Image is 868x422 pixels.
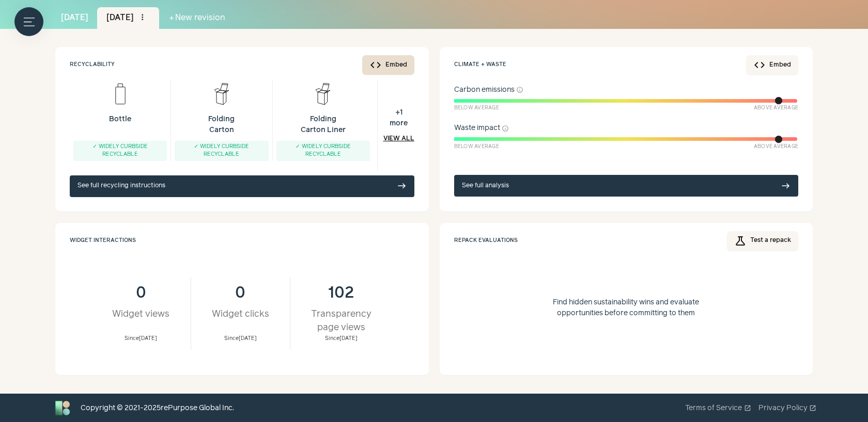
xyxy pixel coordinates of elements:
[296,144,351,157] span: ✓ Widely curbside recyclable
[70,175,414,197] a: See full recycling instructions east
[746,55,798,75] button: codeEmbed
[202,307,280,321] div: Widget clicks
[196,114,247,136] p: Folding Carton
[734,235,747,247] span: science
[454,175,799,197] a: See full analysis east
[52,397,73,419] img: Bluebird logo
[454,143,499,151] span: Below Average
[685,403,751,414] a: Terms of Serviceopen_in_new
[194,144,250,157] span: ✓ Widely curbside recyclable
[502,125,509,132] button: info
[454,54,506,76] div: Climate + waste
[727,231,798,251] a: scienceTest a repack
[159,7,235,29] button: addNew revision
[135,10,150,25] button: more_vert
[301,284,382,302] div: 102
[781,182,791,191] span: east
[70,54,115,76] div: Recyclability
[109,114,131,125] p: Bottle
[454,85,515,95] span: Carbon emissions
[301,335,382,343] div: Since [DATE]
[52,7,97,29] a: [DATE]
[207,79,236,108] img: Folding Carton icon
[390,118,408,129] span: more
[454,123,500,134] span: Waste impact
[202,284,280,302] div: 0
[397,182,407,191] span: east
[754,104,798,112] span: Above Average
[753,59,766,71] span: code
[168,14,175,22] span: add
[301,307,382,335] div: Transparency page views
[102,307,180,321] div: Widget views
[454,230,518,252] div: Repack evaluations
[102,335,180,343] div: Since [DATE]
[70,230,414,252] div: Widget Interactions
[202,335,280,343] div: Since [DATE]
[809,404,816,412] span: open_in_new
[308,79,337,108] img: Folding Carton Liner icon
[454,104,499,112] span: Below Average
[92,144,148,157] span: ✓ Widely curbside recyclable
[106,79,135,108] img: Bottle icon
[369,59,382,71] span: code
[102,284,180,302] div: 0
[138,13,147,22] span: more_vert
[390,107,408,118] span: + 1
[297,114,349,136] p: Folding Carton Liner
[539,297,713,319] p: Find hidden sustainability wins and evaluate opportunities before committing to them
[362,55,414,75] button: codeEmbed
[758,403,817,414] a: Privacy Policyopen_in_new
[81,403,234,414] div: Copyright © 2021- 2025 rePurpose Global Inc.
[516,86,523,93] button: info
[383,134,414,143] a: View all
[97,7,159,29] div: [DATE]
[754,143,798,151] span: Above Average
[744,404,751,412] span: open_in_new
